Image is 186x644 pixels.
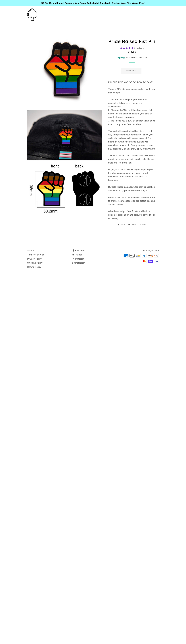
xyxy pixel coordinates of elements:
[108,185,155,192] p: Durable rubber clap allows for easy application and a secure grip that will hold for ages.
[27,261,43,264] a: Shipping Policy
[118,249,159,252] p: © 2025,
[72,253,82,256] a: Twitter
[116,56,125,59] a: Shipping
[27,249,34,252] a: Search
[108,87,155,94] p: To get a 10% discount on any order, just follow these steps.
[108,56,155,59] div: calculated at checkout.
[120,47,134,50] span: 5.00 stars
[72,249,85,252] a: Facebook
[27,110,102,160] img: Pride Raised Fist Enamel Pin Badge Resist Solidarity Power LGBTQ Gift for Her/Him - Pin Ace
[27,266,41,268] a: Refund Policy
[126,70,136,72] span: Sold Out
[108,209,155,220] p: A hard enamel pin from Pin-Ace will add a splash of personality and colour to any outfit or acces...
[108,130,155,150] span: This perfectly sized raised fist pin is a great way to represent your community. Show your solida...
[142,223,148,227] span: Pin it
[120,223,126,227] span: Share
[108,196,155,206] p: Pin-Ace has paired with the best manufacturers to ensure your accessories are defect free and are...
[121,68,141,74] button: Sold Out
[108,98,155,126] p: 1. Pin 3 of our listings to your Pinterest account or follow us on Instagram @pinacepins. 2. Clic...
[72,261,85,264] a: Instagram
[131,223,137,227] span: Tweet
[128,50,136,53] span: $14.99
[151,249,159,252] a: Pin-Ace
[27,253,44,256] a: Terms of Service
[134,47,144,50] span: 6 reviews
[27,162,102,214] img: Pride Raised Fist Enamel Pin Badge Resist Solidarity Power LGBTQ Gift for Her/Him - Pin Ace
[108,38,155,45] h1: Pride Raised Fist Pin
[27,257,42,260] a: Privacy Policy
[108,154,155,164] p: This high quality, hard enamel pin allows you to proudly express your individuality, identity, an...
[27,33,102,108] img: Pride Raised Fist Enamel Pin Badge Resist Solidarity Power LGBTQ Gift for Her/Him - Pin Ace
[72,257,84,260] a: Pinterest
[27,8,37,21] img: Pin-Ace
[108,81,155,84] p: PIN OUR LISTINGS OR FOLLOW TO SAVE!
[108,168,155,182] p: Bright, true colors will allow your lapel to pop from both up close and far away and will complim...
